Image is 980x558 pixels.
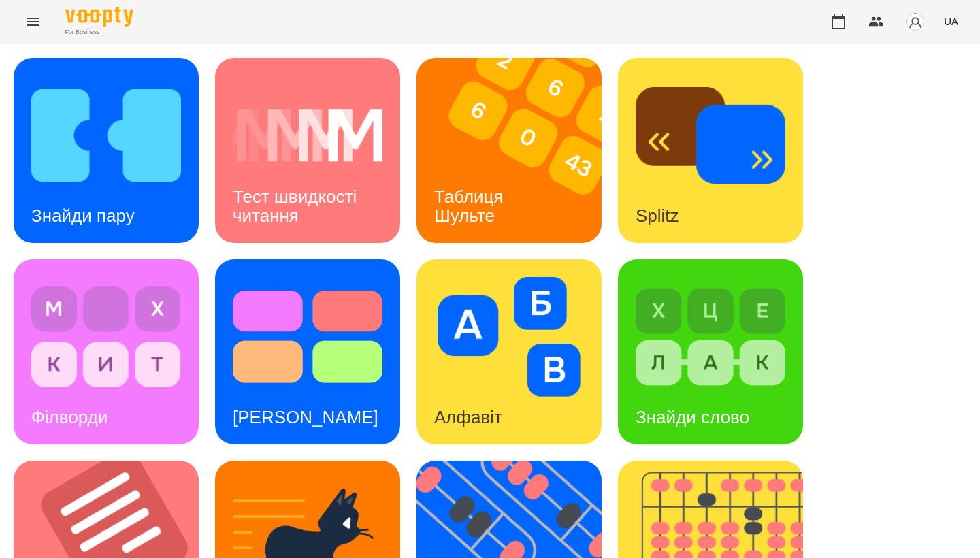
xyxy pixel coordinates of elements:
[618,58,803,243] a: SplitzSplitz
[65,28,133,37] span: For Business
[434,407,502,427] h3: Алфавіт
[938,9,964,34] button: UA
[434,277,584,397] img: Алфавіт
[233,277,382,397] img: Тест Струпа
[233,407,378,427] h3: [PERSON_NAME]
[31,277,181,397] img: Філворди
[215,58,400,243] a: Тест швидкості читанняТест швидкості читання
[944,14,958,29] span: UA
[233,76,382,195] img: Тест швидкості читання
[636,76,785,195] img: Splitz
[416,58,602,243] a: Таблиця ШультеТаблиця Шульте
[434,186,508,225] h3: Таблиця Шульте
[416,259,602,444] a: АлфавітАлфавіт
[65,7,133,27] img: Voopty Logo
[233,186,361,225] h3: Тест швидкості читання
[636,277,785,397] img: Знайди слово
[618,259,803,444] a: Знайди словоЗнайди слово
[14,58,199,243] a: Знайди паруЗнайди пару
[636,407,749,427] h3: Знайди слово
[31,76,181,195] img: Знайди пару
[416,58,619,243] img: Таблиця Шульте
[16,5,49,38] button: Menu
[215,259,400,444] a: Тест Струпа[PERSON_NAME]
[906,12,925,31] img: avatar_s.png
[14,259,199,444] a: ФілвордиФілворди
[31,206,135,226] h3: Знайди пару
[636,206,679,226] h3: Splitz
[31,407,108,427] h3: Філворди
